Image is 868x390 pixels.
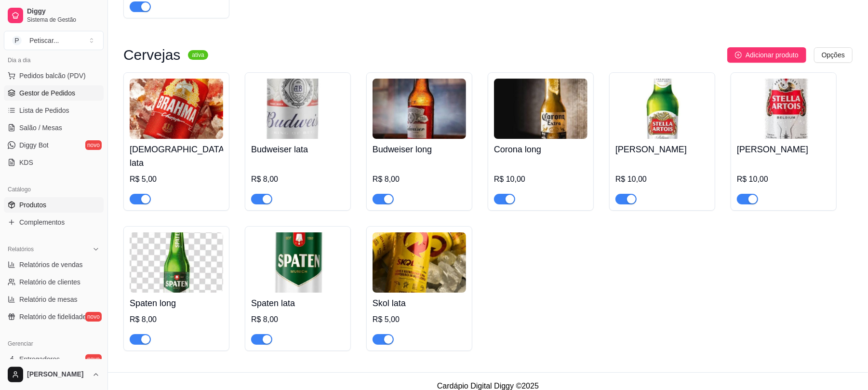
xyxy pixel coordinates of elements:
[4,197,104,213] a: Produtos
[4,351,104,367] a: Entregadoresnovo
[27,7,100,16] span: Diggy
[29,36,59,45] div: Petiscar ...
[19,106,69,115] span: Lista de Pedidos
[4,85,104,101] a: Gestor de Pedidos
[19,354,60,364] span: Entregadores
[4,215,104,230] a: Complementos
[27,16,100,24] span: Sistema de Gestão
[12,36,22,45] span: P
[822,50,845,60] span: Opções
[251,143,345,156] h4: Budweiser lata
[130,79,223,139] img: product-image
[4,292,104,307] a: Relatório de mesas
[737,79,830,139] img: product-image
[494,174,588,185] div: R$ 10,00
[4,53,104,68] div: Dia a dia
[251,296,345,310] h4: Spaten lata
[19,260,83,269] span: Relatórios de vendas
[494,79,588,139] img: product-image
[373,79,466,139] img: product-image
[8,245,34,253] span: Relatórios
[4,68,104,83] button: Pedidos balcão (PDV)
[4,309,104,324] a: Relatório de fidelidadenovo
[737,174,830,185] div: R$ 10,00
[251,232,345,293] img: product-image
[615,143,709,156] h4: [PERSON_NAME]
[4,4,104,27] a: DiggySistema de Gestão
[4,103,104,118] a: Lista de Pedidos
[373,143,466,156] h4: Budweiser long
[4,137,104,153] a: Diggy Botnovo
[130,314,223,325] div: R$ 8,00
[814,47,853,63] button: Opções
[735,52,742,58] span: plus-circle
[130,143,223,170] h4: [DEMOGRAPHIC_DATA] lata
[19,295,78,304] span: Relatório de mesas
[130,232,223,293] img: product-image
[19,123,62,133] span: Salão / Mesas
[4,155,104,170] a: KDS
[494,143,588,156] h4: Corona long
[4,182,104,197] div: Catálogo
[130,174,223,185] div: R$ 5,00
[19,158,33,167] span: KDS
[188,50,208,60] sup: ativa
[123,49,180,61] h3: Cervejas
[19,217,65,227] span: Complementos
[27,370,88,379] span: [PERSON_NAME]
[251,314,345,325] div: R$ 8,00
[4,336,104,351] div: Gerenciar
[19,200,46,210] span: Produtos
[615,79,709,139] img: product-image
[727,47,806,63] button: Adicionar produto
[4,363,104,386] button: [PERSON_NAME]
[4,274,104,290] a: Relatório de clientes
[19,88,75,98] span: Gestor de Pedidos
[251,79,345,139] img: product-image
[19,140,49,150] span: Diggy Bot
[130,296,223,310] h4: Spaten long
[373,296,466,310] h4: Skol lata
[19,277,80,287] span: Relatório de clientes
[4,257,104,272] a: Relatórios de vendas
[4,120,104,135] a: Salão / Mesas
[737,143,830,156] h4: [PERSON_NAME]
[19,312,86,322] span: Relatório de fidelidade
[373,232,466,293] img: product-image
[19,71,86,81] span: Pedidos balcão (PDV)
[4,31,104,50] button: Select a team
[373,314,466,325] div: R$ 5,00
[746,50,799,60] span: Adicionar produto
[373,174,466,185] div: R$ 8,00
[615,174,709,185] div: R$ 10,00
[251,174,345,185] div: R$ 8,00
